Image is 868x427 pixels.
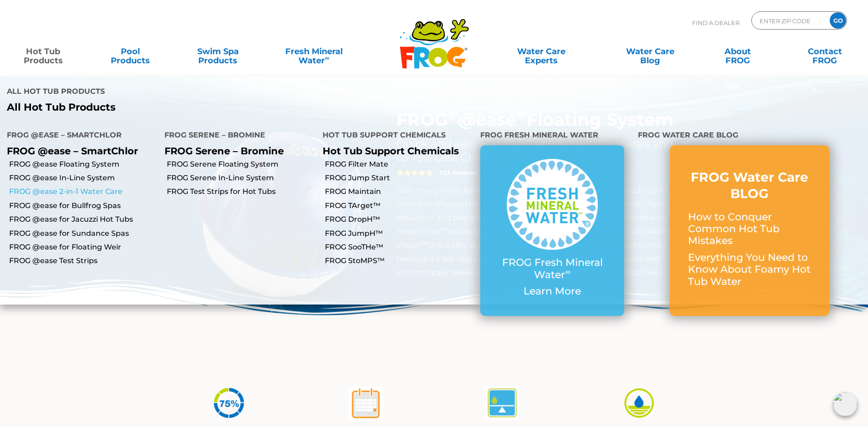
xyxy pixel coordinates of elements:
a: Water CareBlog [616,42,684,61]
h3: FROG Water Care BLOG [688,169,811,202]
a: FROG @ease In-Line System [9,173,158,183]
input: GO [830,12,846,29]
p: FROG Fresh Mineral Water [498,257,606,281]
a: FROG Filter Mate [325,159,473,169]
img: openIcon [833,392,857,416]
a: FROG Test Strips for Hot Tubs [167,187,315,197]
a: FROG Jump Start [325,173,473,183]
p: FROG Serene – Bromine [164,145,308,157]
a: FROG @ease Test Strips [9,256,158,266]
a: FROG @ease 2-in-1 Water Care [9,187,158,197]
a: ContactFROG [791,42,859,61]
a: All Hot Tub Products [7,102,427,113]
a: FROG Serene Floating System [167,159,315,169]
img: icon-atease-75percent-less [212,386,246,420]
h4: FROG Fresh Mineral Water [480,127,624,145]
a: Water CareExperts [486,42,596,61]
a: FROG StoMPS™ [325,256,473,266]
a: AboutFROG [704,42,771,61]
a: FROG @ease Floating System [9,159,158,169]
h4: FROG Serene – Bromine [164,127,308,145]
a: FROG Water Care BLOG How to Conquer Common Hot Tub Mistakes Everything You Need to Know About Foa... [688,169,811,292]
a: FROG @ease for Sundance Spas [9,229,158,239]
p: How to Conquer Common Hot Tub Mistakes [688,211,811,247]
a: FROG @ease for Jacuzzi Hot Tubs [9,214,158,224]
a: FROG DropH™ [325,214,473,224]
img: atease-icon-shock-once [349,386,383,420]
sup: ∞ [325,54,329,61]
a: FROG Maintain [325,187,473,197]
a: FROG TArget™ [325,201,473,211]
p: FROG @ease – SmartChlor [7,145,151,157]
a: FROG Fresh Mineral Water∞ Learn More [498,159,606,302]
a: FROG JumpH™ [325,229,473,239]
input: Zip Code Form [759,14,820,27]
a: PoolProducts [97,42,164,61]
h4: FROG Water Care Blog [638,127,861,145]
a: FROG SooTHe™ [325,242,473,252]
a: Hot Tub Support Chemicals [323,145,459,157]
a: FROG Serene In-Line System [167,173,315,183]
a: Swim SpaProducts [184,42,252,61]
a: FROG @ease for Bullfrog Spas [9,201,158,211]
sup: ∞ [565,267,570,276]
p: Find A Dealer [692,11,740,34]
h4: FROG @ease – SmartChlor [7,127,151,145]
img: atease-icon-self-regulates [485,386,519,420]
a: FROG @ease for Floating Weir [9,242,158,252]
a: Hot TubProducts [9,42,77,61]
p: Everything You Need to Know About Foamy Hot Tub Water [688,252,811,288]
h4: Hot Tub Support Chemicals [323,127,467,145]
img: icon-atease-easy-on [622,386,656,420]
a: Fresh MineralWater∞ [271,42,356,61]
p: Learn More [498,285,606,297]
h4: All Hot Tub Products [7,83,427,102]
